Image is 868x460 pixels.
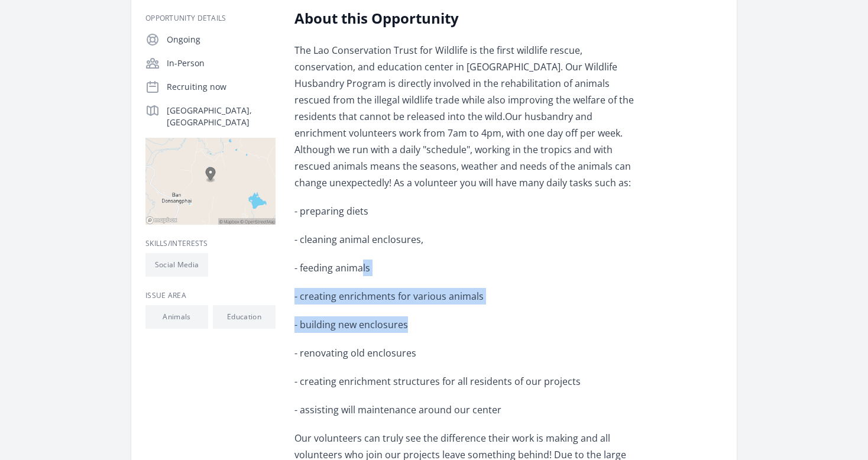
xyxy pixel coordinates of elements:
p: Recruiting now [167,81,276,93]
img: Map [145,138,276,225]
p: Ongoing [167,34,276,46]
p: - renovating old enclosures [294,345,640,361]
h3: Opportunity Details [145,14,276,23]
span: - building new enclosures [294,318,408,331]
p: [GEOGRAPHIC_DATA], [GEOGRAPHIC_DATA] [167,105,276,128]
li: Social Media [145,253,208,277]
h3: Issue area [145,291,276,300]
span: - creating enrichment structures for all residents of our projects [294,375,581,388]
li: Education [213,305,276,329]
span: Our husbandry and enrichment volunteers work from 7am to 4pm, with one day off per week. Although... [294,110,631,189]
p: - assisting will maintenance around our center [294,401,640,418]
h3: Skills/Interests [145,239,276,248]
span: The Lao Conservation Trust for Wildlife is the first wildlife rescue, conservation, and education... [294,44,634,123]
p: In-Person [167,57,276,69]
span: - preparing diets [294,205,368,218]
p: - cleaning animal enclosures, [294,231,640,248]
li: Animals [145,305,208,329]
h2: About this Opportunity [294,9,640,28]
p: - creating enrichments for various animals [294,288,640,304]
p: - feeding animals [294,260,640,276]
